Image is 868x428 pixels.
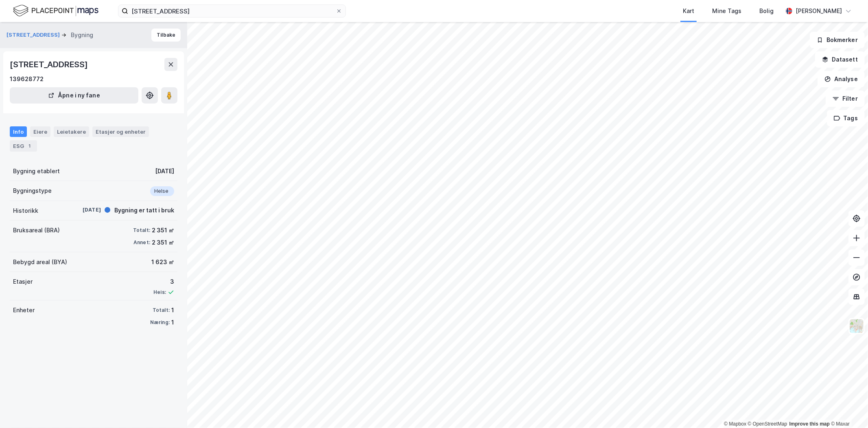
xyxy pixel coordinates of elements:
[10,126,27,137] div: Info
[13,186,52,196] div: Bygningstype
[151,29,181,42] button: Tilbake
[827,110,865,126] button: Tags
[150,319,170,326] div: Næring:
[815,51,865,68] button: Datasett
[10,58,90,71] div: [STREET_ADDRESS]
[849,318,864,334] img: Z
[683,6,694,16] div: Kart
[789,421,830,427] a: Improve this map
[10,140,37,152] div: ESG
[13,166,60,176] div: Bygning etablert
[759,6,774,16] div: Bolig
[13,257,67,267] div: Bebygd areal (BYA)
[26,142,34,150] div: 1
[13,206,38,216] div: Historikk
[748,421,787,427] a: OpenStreetMap
[30,126,50,137] div: Eiere
[153,289,166,296] div: Heis:
[13,4,98,18] img: logo.f888ab2527a4732fd821a326f86c7f29.svg
[133,227,150,234] div: Totalt:
[54,126,89,137] div: Leietakere
[68,206,101,214] div: [DATE]
[10,87,138,104] button: Åpne i ny fane
[128,5,336,17] input: Søk på adresse, matrikkel, gårdeiere, leietakere eller personer
[13,277,33,287] div: Etasjer
[96,128,146,135] div: Etasjer og enheter
[155,166,174,176] div: [DATE]
[7,31,61,39] button: [STREET_ADDRESS]
[151,257,174,267] div: 1 623 ㎡
[171,318,174,327] div: 1
[152,238,174,247] div: 2 351 ㎡
[13,305,35,315] div: Enheter
[796,6,842,16] div: [PERSON_NAME]
[133,239,150,246] div: Annet:
[152,225,174,235] div: 2 351 ㎡
[818,71,865,87] button: Analyse
[712,6,741,16] div: Mine Tags
[114,205,174,215] div: Bygning er tatt i bruk
[827,389,868,428] div: Kontrollprogram for chat
[13,225,60,235] div: Bruksareal (BRA)
[810,32,865,48] button: Bokmerker
[724,421,746,427] a: Mapbox
[71,30,93,40] div: Bygning
[10,74,44,84] div: 139628772
[171,305,174,315] div: 1
[153,277,174,287] div: 3
[827,389,868,428] iframe: Chat Widget
[826,90,865,107] button: Filter
[153,307,170,313] div: Totalt:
